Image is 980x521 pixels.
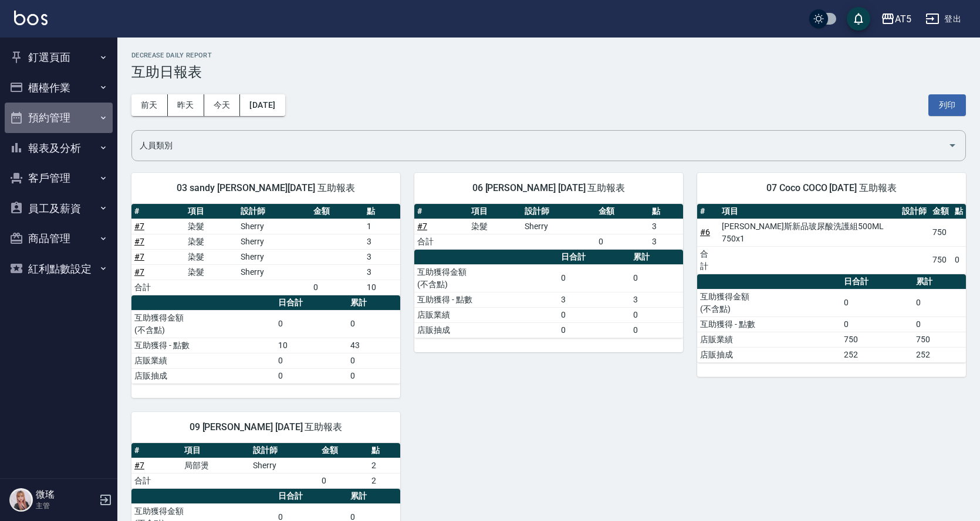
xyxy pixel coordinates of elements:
td: 互助獲得 - 點數 [131,338,275,353]
td: 染髮 [185,219,238,234]
td: 染髮 [468,219,522,234]
td: 0 [630,307,683,322]
th: 項目 [719,204,899,219]
th: 設計師 [899,204,930,219]
button: 預約管理 [5,103,113,133]
td: 10 [275,338,347,353]
td: 3 [364,264,400,280]
input: 人員名稱 [137,135,943,156]
th: 設計師 [522,204,595,219]
button: 紅利點數設定 [5,254,113,284]
td: Sherry [522,219,595,234]
th: 金額 [310,204,364,219]
td: 2 [369,473,400,488]
button: 登出 [921,8,966,30]
td: 0 [319,473,369,488]
td: 染髮 [185,249,238,264]
td: Sherry [250,458,319,473]
td: 0 [630,322,683,338]
td: 店販抽成 [697,347,841,362]
td: 750 [930,246,952,274]
td: 0 [347,353,400,368]
td: 互助獲得金額 (不含點) [131,310,275,338]
table: a dense table [414,204,683,250]
td: 0 [347,368,400,383]
button: 報表及分析 [5,133,113,164]
th: 點 [649,204,683,219]
a: #7 [134,252,144,261]
th: 設計師 [250,443,319,458]
td: 0 [558,264,630,292]
span: 09 [PERSON_NAME] [DATE] 互助報表 [146,421,386,433]
th: # [131,443,181,458]
td: 0 [275,310,347,338]
td: 局部燙 [181,458,250,473]
button: 前天 [131,94,168,116]
td: 染髮 [185,234,238,249]
th: # [697,204,719,219]
td: [PERSON_NAME]斯新品玻尿酸洗護組500ML 750x1 [719,219,899,246]
button: Open [943,136,962,155]
th: 點 [952,204,966,219]
td: 10 [364,280,400,295]
button: 昨天 [168,94,204,116]
span: 03 sandy [PERSON_NAME][DATE] 互助報表 [146,182,386,194]
td: 750 [913,332,966,347]
td: 0 [347,310,400,338]
table: a dense table [697,204,966,274]
button: 員工及薪資 [5,193,113,224]
th: 金額 [930,204,952,219]
button: [DATE] [240,94,285,116]
th: 累計 [347,489,400,504]
th: 項目 [181,443,250,458]
img: Logo [14,11,48,25]
h2: Decrease Daily Report [131,52,966,59]
td: 43 [347,338,400,353]
table: a dense table [131,443,400,489]
td: Sherry [238,249,310,264]
th: 日合計 [275,295,347,311]
table: a dense table [131,295,400,384]
p: 主管 [36,500,96,511]
td: 252 [841,347,913,362]
th: 金額 [319,443,369,458]
a: #7 [134,222,144,231]
a: #6 [700,227,710,237]
td: 染髮 [185,264,238,280]
div: AT5 [895,12,911,26]
a: #7 [134,267,144,277]
td: 互助獲得金額 (不含點) [697,289,841,316]
td: 0 [952,246,966,274]
th: 累計 [347,295,400,311]
td: 店販業績 [131,353,275,368]
td: 2 [369,458,400,473]
th: 金額 [596,204,650,219]
th: 日合計 [275,489,347,504]
td: 0 [913,316,966,332]
th: 日合計 [558,250,630,265]
a: #7 [417,222,427,231]
button: 今天 [204,94,241,116]
td: 合計 [131,473,181,488]
td: 合計 [697,246,719,274]
h3: 互助日報表 [131,64,966,80]
button: 列印 [928,94,966,116]
td: 3 [649,234,683,249]
span: 07 Coco COCO [DATE] 互助報表 [711,182,952,194]
table: a dense table [414,250,683,338]
button: 商品管理 [5,223,113,254]
th: 點 [369,443,400,458]
td: Sherry [238,264,310,280]
img: Person [9,488,33,512]
td: 3 [364,234,400,249]
td: 252 [913,347,966,362]
button: 櫃檯作業 [5,73,113,103]
td: 0 [275,368,347,383]
td: 合計 [414,234,468,249]
td: 合計 [131,280,185,295]
td: 3 [558,292,630,307]
button: save [847,7,870,30]
th: 設計師 [238,204,310,219]
td: 店販業績 [697,332,841,347]
td: 750 [841,332,913,347]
